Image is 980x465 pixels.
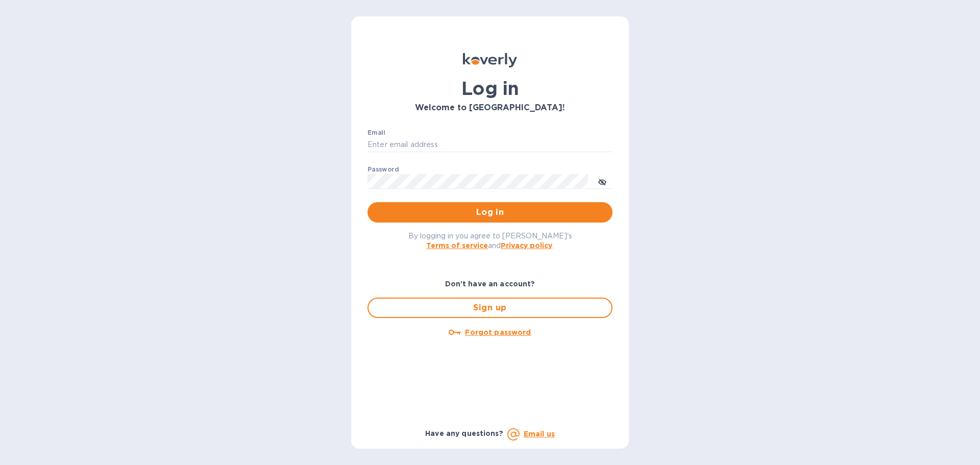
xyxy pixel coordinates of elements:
[445,280,535,288] b: Don't have an account?
[408,232,572,250] span: By logging in you agree to [PERSON_NAME]'s and .
[465,328,531,336] u: Forgot password
[425,429,503,437] b: Have any questions?
[367,103,612,113] h3: Welcome to [GEOGRAPHIC_DATA]!
[367,137,612,153] input: Enter email address
[377,302,603,314] span: Sign up
[524,430,555,438] a: Email us
[426,241,488,250] a: Terms of service
[367,298,612,318] button: Sign up
[501,241,552,250] a: Privacy policy
[367,78,612,99] h1: Log in
[367,166,399,173] label: Password
[367,130,385,136] label: Email
[376,206,604,218] span: Log in
[367,202,612,223] button: Log in
[592,171,612,191] button: toggle password visibility
[463,53,517,67] img: Koverly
